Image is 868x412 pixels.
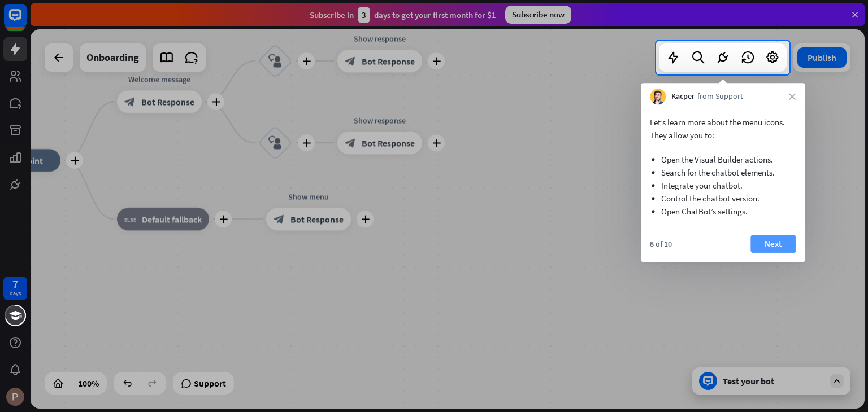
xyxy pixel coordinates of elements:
li: Control the chatbot version. [661,192,784,205]
span: from Support [697,91,743,102]
li: Integrate your chatbot. [661,179,784,192]
div: 8 of 10 [650,239,672,249]
button: Next [750,235,796,253]
span: Kacper [671,91,695,102]
button: Open LiveChat chat widget [9,5,43,38]
li: Search for the chatbot elements. [661,166,784,179]
li: Open ChatBot’s settings. [661,205,784,218]
li: Open the Visual Builder actions. [661,153,784,166]
p: Let’s learn more about the menu icons. They allow you to: [650,116,796,142]
i: close [789,93,796,100]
